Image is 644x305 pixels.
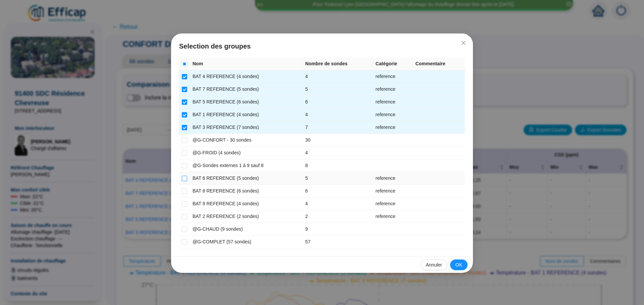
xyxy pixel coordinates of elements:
button: Annuler [421,259,447,270]
td: @G-Sondes externes 1 à 9 sauf 8 [190,159,303,172]
td: @G-CONFORT - 30 sondes [190,134,303,147]
td: 57 [303,236,373,248]
th: Commentaire [413,58,465,70]
span: close [461,40,466,46]
td: 9 [303,223,373,236]
td: reference [373,172,413,185]
td: BAT 7 REFERENCE (5 sondes) [190,83,303,96]
td: reference [373,70,413,83]
span: Selection des groupes [179,42,465,51]
td: BAT 6 REFERENCE (5 sondes) [190,172,303,185]
span: Annuler [426,261,442,269]
td: 4 [303,198,373,210]
td: 4 [303,147,373,159]
td: 2 [303,210,373,223]
td: BAT 9 REFERENCE (4 sondes) [190,198,303,210]
td: reference [373,185,413,198]
td: BAT 3 REFERENCE (7 sondes) [190,121,303,134]
button: OK [450,259,468,270]
td: BAT 8 REFERENCE (6 sondes) [190,185,303,198]
td: reference [373,121,413,134]
td: BAT 4 REFERENCE (4 sondes) [190,70,303,83]
td: reference [373,96,413,108]
span: OK [455,261,462,269]
th: Nom [190,58,303,70]
td: 7 [303,121,373,134]
td: 6 [303,185,373,198]
td: reference [373,210,413,223]
td: 4 [303,108,373,121]
td: 5 [303,83,373,96]
td: reference [373,83,413,96]
th: Catégorie [373,58,413,70]
button: Close [458,37,469,48]
td: BAT 2 REFERENCE (2 sondes) [190,210,303,223]
td: BAT 5 REFERENCE (6 sondes) [190,96,303,108]
td: 5 [303,172,373,185]
td: 8 [303,159,373,172]
td: 4 [303,70,373,83]
th: Nombre de sondes [303,58,373,70]
td: @G-FROID (4 sondes) [190,147,303,159]
td: reference [373,198,413,210]
td: @G-CHAUD (9 sondes) [190,223,303,236]
td: reference [373,108,413,121]
span: Fermer [458,40,469,46]
td: 30 [303,134,373,147]
td: BAT 1 REFERENCE (4 sondes) [190,108,303,121]
td: @G-COMPLET (57 sondes) [190,236,303,248]
td: 6 [303,96,373,108]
